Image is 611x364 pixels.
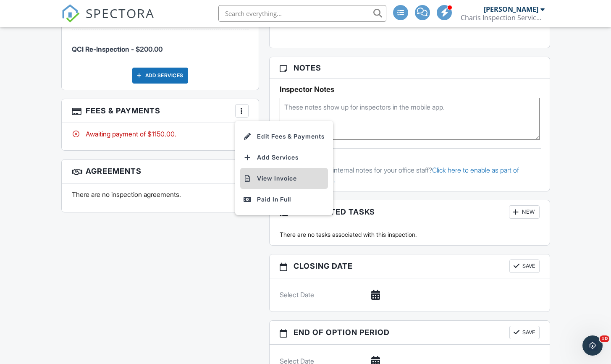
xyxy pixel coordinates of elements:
input: Search everything... [218,5,386,22]
h3: Fees & Payments [62,99,259,123]
button: Save [509,259,540,273]
iframe: Intercom live chat [582,335,603,356]
span: 10 [600,335,609,342]
input: Select Date [280,285,382,305]
div: Add Services [132,68,188,84]
div: There are no tasks associated with this inspection. [275,230,545,239]
span: Closing date [294,260,353,272]
div: Office Notes [276,157,543,165]
span: QCI Re-Inspection - $200.00 [72,45,163,53]
span: Associated Tasks [294,206,375,217]
p: Want timestamped internal notes for your office staff? [276,165,543,184]
span: SPECTORA [86,4,155,22]
button: Save [509,326,540,339]
div: New [509,205,540,219]
span: End of Option Period [294,327,390,338]
div: [PERSON_NAME] [484,5,538,13]
img: The Best Home Inspection Software - Spectora [61,4,80,23]
p: There are no inspection agreements. [72,190,249,199]
div: Awaiting payment of $1150.00. [72,129,249,139]
h3: Notes [270,57,550,79]
h5: Inspector Notes [280,85,540,94]
li: Service: QCI Re-Inspection [72,29,249,60]
a: SPECTORA [61,11,155,29]
h3: Agreements [62,160,259,183]
div: Charis Inspection Services LLC [461,13,545,22]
